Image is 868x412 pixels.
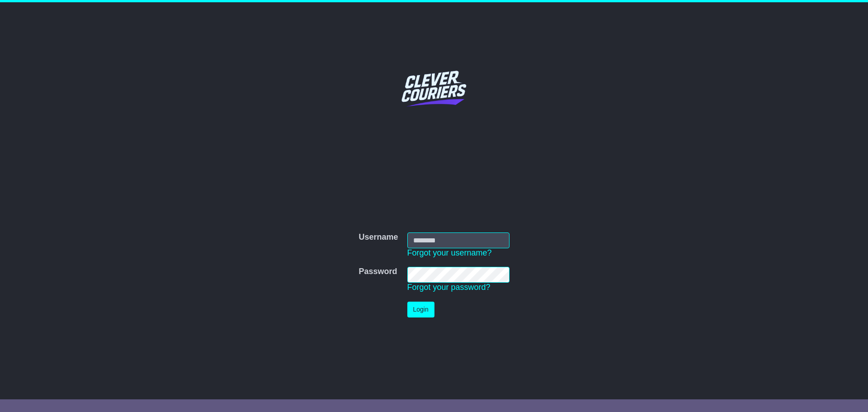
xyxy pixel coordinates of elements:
[407,248,492,257] a: Forgot your username?
[407,283,491,292] a: Forgot your password?
[359,267,397,277] label: Password
[396,50,472,127] img: Clever Couriers
[407,302,434,317] button: Login
[359,232,398,242] label: Username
